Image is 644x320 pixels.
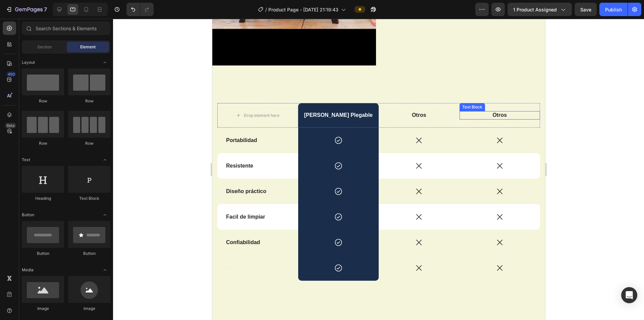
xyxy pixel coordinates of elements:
strong: Diseño práctico [14,170,54,175]
span: Section [37,44,52,50]
span: Toggle open [100,210,110,220]
div: Text Block [68,195,110,201]
span: Product Page - [DATE] 21:19:43 [268,6,338,13]
div: Row [68,140,110,146]
div: Undo/Redo [126,3,154,16]
div: Row [22,98,64,104]
strong: Facil de limpiar [14,195,53,201]
span: Layout [22,59,35,65]
span: Button [22,212,34,218]
span: Toggle open [100,57,110,68]
p: Otros [248,93,327,100]
span: Text [22,157,30,163]
span: / [265,6,267,13]
div: Heading [22,195,64,201]
span: Toggle open [100,265,110,275]
button: Publish [599,3,628,16]
span: Save [580,7,591,12]
span: 1 product assigned [513,6,557,13]
p: 7 [44,5,47,13]
input: Search Sections & Elements [22,21,110,35]
div: Button [68,250,110,257]
div: Beta [5,123,16,128]
div: Open Intercom Messenger [621,287,637,303]
div: Row [68,98,110,104]
span: Element [80,44,96,50]
strong: Confiabilidad [14,221,48,226]
div: Image [22,306,64,312]
div: Image [68,306,110,312]
span: Media [22,267,34,273]
button: 1 product assigned [507,3,572,16]
button: Save [575,3,597,16]
div: Row [22,140,64,146]
div: Text Block [249,85,271,91]
strong: Portabilidad [14,119,45,124]
strong: Resistente [14,144,41,150]
button: 7 [3,3,50,16]
div: Button [22,250,64,257]
div: Publish [605,6,622,13]
span: Toggle open [100,154,110,165]
iframe: Design area [212,19,545,320]
div: 450 [6,72,16,77]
